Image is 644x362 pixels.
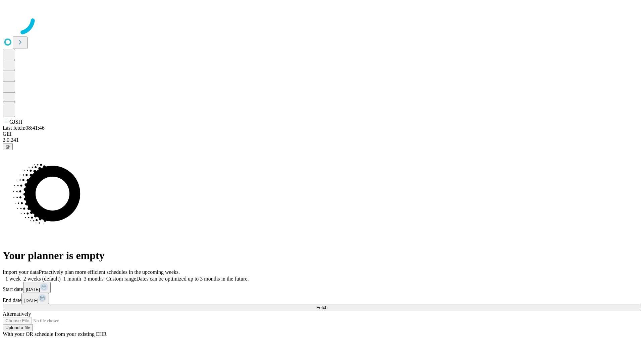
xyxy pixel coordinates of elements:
[3,293,641,304] div: End date
[26,287,40,292] span: [DATE]
[3,304,641,311] button: Fetch
[84,276,104,282] span: 3 months
[3,282,641,293] div: Start date
[5,144,10,149] span: @
[23,282,51,293] button: [DATE]
[3,311,31,317] span: Alternatively
[3,131,641,137] div: GEI
[136,276,249,282] span: Dates can be optimized up to 3 months in the future.
[39,269,180,275] span: Proactively plan more efficient schedules in the upcoming weeks.
[106,276,136,282] span: Custom range
[316,305,327,310] span: Fetch
[3,324,33,331] button: Upload a file
[23,276,61,282] span: 2 weeks (default)
[3,249,641,262] h1: Your planner is empty
[5,276,21,282] span: 1 week
[21,293,49,304] button: [DATE]
[3,125,45,131] span: Last fetch: 08:41:46
[3,331,107,337] span: With your OR schedule from your existing EHR
[3,137,641,143] div: 2.0.241
[24,298,38,303] span: [DATE]
[3,143,13,150] button: @
[63,276,81,282] span: 1 month
[9,119,22,125] span: GJSH
[3,269,39,275] span: Import your data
